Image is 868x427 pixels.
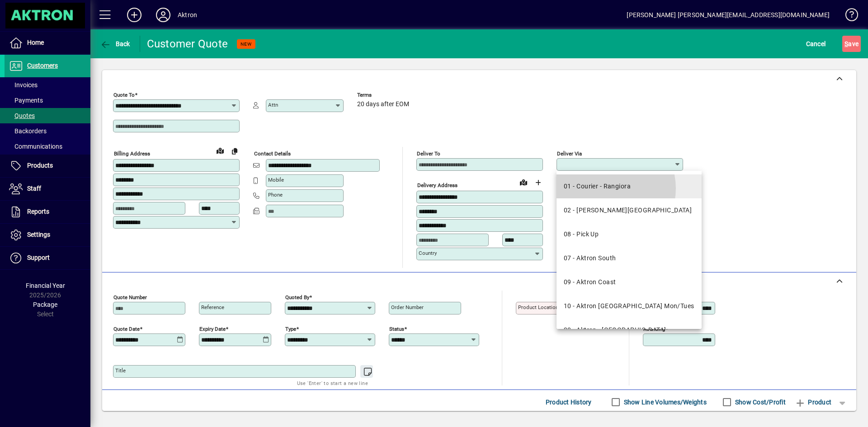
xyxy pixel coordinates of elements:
[564,206,692,215] div: 02 - [PERSON_NAME][GEOGRAPHIC_DATA]
[9,127,47,135] span: Backorders
[33,301,57,308] span: Package
[844,40,848,47] span: S
[113,325,140,332] mat-label: Quote date
[147,37,228,51] div: Customer Quote
[100,40,130,47] span: Back
[806,37,826,51] span: Cancel
[357,92,411,98] span: Terms
[27,39,44,46] span: Home
[557,174,702,198] mat-option: 01 - Courier - Rangiora
[149,7,178,23] button: Profile
[844,37,859,51] span: ave
[27,208,49,215] span: Reports
[733,398,786,407] label: Show Cost/Profit
[297,378,368,388] mat-hint: Use 'Enter' to start a new line
[9,112,35,119] span: Quotes
[27,231,50,238] span: Settings
[26,282,65,289] span: Financial Year
[5,155,90,177] a: Products
[178,8,197,22] div: Aktron
[564,325,666,335] div: 20 - Aktron - [GEOGRAPHIC_DATA]
[115,367,126,374] mat-label: Title
[531,175,545,190] button: Choose address
[268,192,283,198] mat-label: Phone
[419,250,437,256] mat-label: Country
[564,230,599,239] div: 08 - Pick Up
[5,224,90,246] a: Settings
[268,177,284,183] mat-label: Mobile
[627,8,830,22] div: [PERSON_NAME] [PERSON_NAME][EMAIL_ADDRESS][DOMAIN_NAME]
[9,143,62,150] span: Communications
[389,325,404,332] mat-label: Status
[201,304,224,310] mat-label: Reference
[564,253,616,263] div: 07 - Aktron South
[241,41,252,47] span: NEW
[5,247,90,269] a: Support
[557,270,702,294] mat-option: 09 - Aktron Coast
[213,143,227,158] a: View on map
[113,92,135,98] mat-label: Quote To
[98,36,132,52] button: Back
[546,395,592,409] span: Product History
[5,108,90,123] a: Quotes
[285,325,296,332] mat-label: Type
[5,201,90,223] a: Reports
[557,246,702,270] mat-option: 07 - Aktron South
[542,394,595,410] button: Product History
[27,185,41,192] span: Staff
[564,182,631,191] div: 01 - Courier - Rangiora
[5,178,90,200] a: Staff
[113,294,147,300] mat-label: Quote number
[790,394,836,410] button: Product
[357,101,409,108] span: 20 days after EOM
[5,32,90,54] a: Home
[5,139,90,154] a: Communications
[27,162,53,169] span: Products
[5,77,90,93] a: Invoices
[557,150,582,157] mat-label: Deliver via
[90,36,140,52] app-page-header-button: Back
[27,62,58,69] span: Customers
[804,36,828,52] button: Cancel
[9,81,38,89] span: Invoices
[120,7,149,23] button: Add
[842,36,861,52] button: Save
[9,97,43,104] span: Payments
[518,304,558,310] mat-label: Product location
[564,301,694,311] div: 10 - Aktron [GEOGRAPHIC_DATA] Mon/Tues
[5,93,90,108] a: Payments
[27,254,50,261] span: Support
[622,398,707,407] label: Show Line Volumes/Weights
[268,102,278,108] mat-label: Attn
[516,175,531,189] a: View on map
[557,318,702,342] mat-option: 20 - Aktron - Auckland
[557,222,702,246] mat-option: 08 - Pick Up
[391,304,424,310] mat-label: Order number
[795,395,831,409] span: Product
[199,325,226,332] mat-label: Expiry date
[557,198,702,222] mat-option: 02 - Courier - Hamilton
[417,150,440,157] mat-label: Deliver To
[564,277,616,287] div: 09 - Aktron Coast
[227,144,242,158] button: Copy to Delivery address
[5,123,90,139] a: Backorders
[557,294,702,318] mat-option: 10 - Aktron North Island Mon/Tues
[839,2,857,31] a: Knowledge Base
[285,294,309,300] mat-label: Quoted by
